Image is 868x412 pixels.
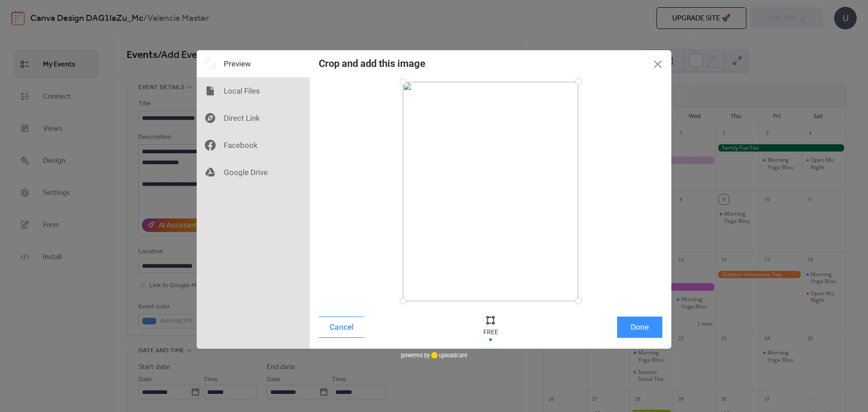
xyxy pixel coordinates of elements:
[617,317,662,338] button: Done
[644,50,671,77] button: Close
[319,58,425,69] div: Crop and add this image
[430,352,467,359] a: uploadcare
[401,349,467,362] div: powered by
[197,50,310,77] div: Preview
[319,317,364,338] button: Cancel
[197,159,310,186] div: Google Drive
[197,104,310,132] div: Direct Link
[197,77,310,104] div: Local Files
[197,132,310,159] div: Facebook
